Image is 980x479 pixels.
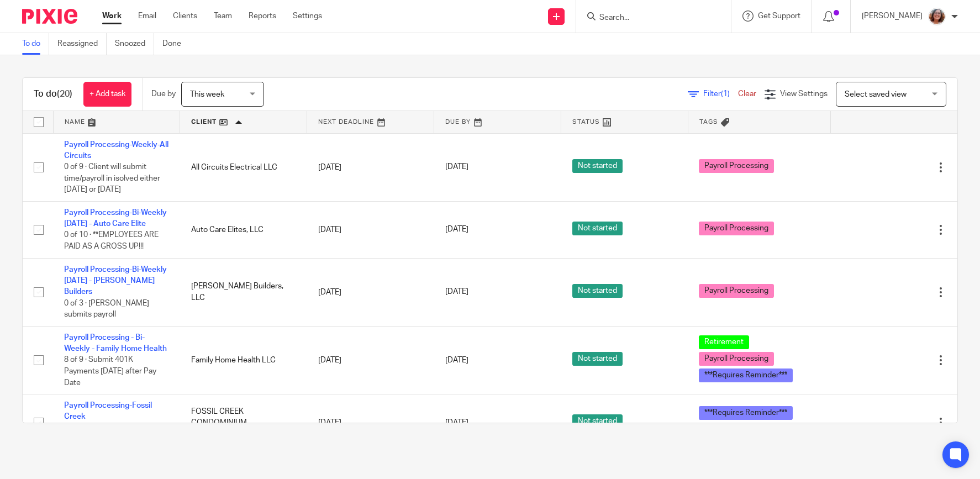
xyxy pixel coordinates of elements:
[64,231,159,251] span: 0 of 10 · **EMPLOYEES ARE PAID AS A GROSS UP!!!
[721,90,730,98] span: (1)
[64,163,160,193] span: 0 of 9 · Client will submit time/payroll in isolved either [DATE] or [DATE]
[64,334,167,352] a: Payroll Processing - Bi-Weekly - Family Home Health
[64,356,156,387] span: 8 of 9 · Submit 401K Payments [DATE] after Pay Date
[445,226,468,234] span: [DATE]
[445,164,468,171] span: [DATE]
[307,201,434,258] td: [DATE]
[572,284,623,298] span: Not started
[307,133,434,201] td: [DATE]
[845,91,907,98] span: Select saved view
[64,402,152,420] a: Payroll Processing-Fossil Creek
[34,88,72,100] h1: To do
[180,258,307,326] td: [PERSON_NAME] Builders, LLC
[180,394,307,451] td: FOSSIL CREEK CONDOMINIUM ASSOCIATION
[138,10,156,22] a: Email
[190,91,224,98] span: This week
[57,90,72,98] span: (20)
[703,90,738,98] span: Filter
[64,266,167,296] a: Payroll Processing-Bi-Weekly [DATE] - [PERSON_NAME] Builders
[572,414,623,428] span: Not started
[307,326,434,394] td: [DATE]
[151,88,176,99] p: Due by
[173,10,197,22] a: Clients
[83,82,131,107] a: + Add task
[22,9,77,24] img: Pixie
[445,288,468,296] span: [DATE]
[572,222,623,235] span: Not started
[699,119,718,125] span: Tags
[57,33,107,55] a: Reassigned
[214,10,232,22] a: Team
[699,159,774,173] span: Payroll Processing
[293,10,322,22] a: Settings
[928,8,946,25] img: LB%20Reg%20Headshot%208-2-23.jpg
[115,33,154,55] a: Snoozed
[699,335,749,349] span: Retirement
[180,201,307,258] td: Auto Care Elites, LLC
[249,10,276,22] a: Reports
[738,90,756,98] a: Clear
[445,356,468,364] span: [DATE]
[180,133,307,201] td: All Circuits Electrical LLC
[22,33,49,55] a: To do
[64,209,167,228] a: Payroll Processing-Bi-Weekly [DATE] - Auto Care Elite
[862,10,923,22] p: [PERSON_NAME]
[162,33,189,55] a: Done
[64,141,168,160] a: Payroll Processing-Weekly-All Circuits
[64,299,149,319] span: 0 of 3 · [PERSON_NAME] submits payroll
[699,222,774,235] span: Payroll Processing
[180,326,307,394] td: Family Home Health LLC
[307,394,434,451] td: [DATE]
[307,258,434,326] td: [DATE]
[598,13,698,23] input: Search
[780,90,828,98] span: View Settings
[445,419,468,427] span: [DATE]
[758,12,800,20] span: Get Support
[699,284,774,298] span: Payroll Processing
[572,159,623,173] span: Not started
[102,10,122,22] a: Work
[572,352,623,366] span: Not started
[699,352,774,366] span: Payroll Processing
